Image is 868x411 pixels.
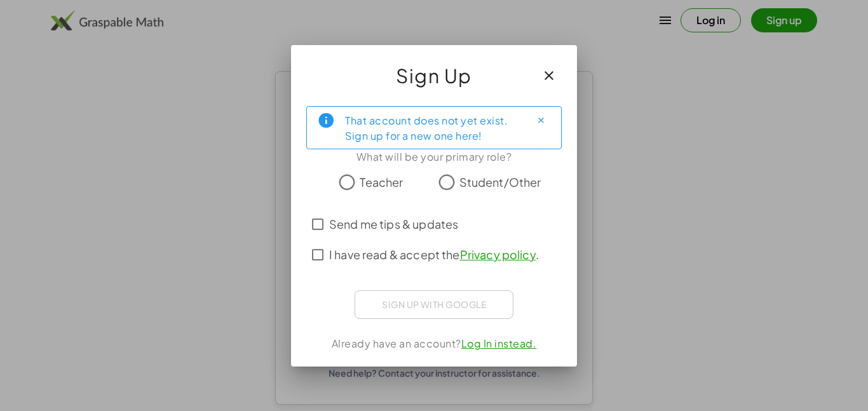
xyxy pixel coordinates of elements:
span: Sign Up [396,60,472,91]
span: Teacher [360,173,403,191]
a: Log In instead. [461,337,537,350]
span: I have read & accept the . [329,246,539,263]
div: What will be your primary role? [306,149,562,165]
a: Privacy policy [460,247,536,262]
div: Already have an account? [306,336,562,351]
button: Close [531,111,551,131]
div: That account does not yet exist. Sign up for a new one here! [345,112,520,144]
span: Send me tips & updates [329,215,458,232]
span: Student/Other [459,173,541,191]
